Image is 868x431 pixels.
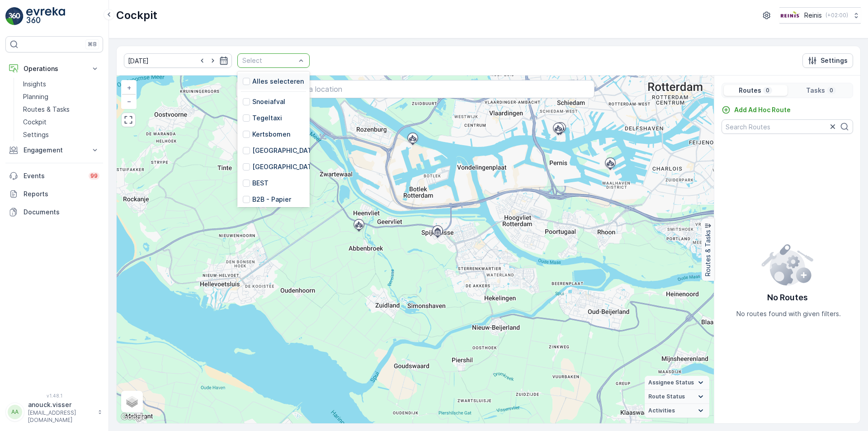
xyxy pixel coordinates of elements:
a: Documents [5,203,103,221]
p: 99 [90,172,98,180]
p: Planning [23,92,48,101]
img: logo [5,7,24,25]
input: dd/mm/yyyy [124,53,232,68]
p: [GEOGRAPHIC_DATA] [252,162,318,171]
a: Routes & Tasks [19,103,103,116]
p: anouck.visser [28,400,93,409]
p: ⌘B [88,41,97,48]
a: Reports [5,185,103,203]
span: − [127,97,132,105]
span: v 1.48.1 [5,393,103,398]
a: Events99 [5,167,103,185]
img: Reinis-Logo-Vrijstaand_Tekengebied-1-copy2_aBO4n7j.png [779,10,801,20]
p: Tegeltaxi [252,114,282,123]
p: Operations [24,64,85,73]
p: Insights [23,80,46,89]
p: Alles selecteren [252,77,304,86]
p: ( +02:00 ) [826,12,848,19]
p: B2B - Papier [252,195,291,204]
p: Routes [739,86,761,95]
a: Cockpit [19,116,103,128]
img: logo_light-DOdMpM7g.png [26,7,65,25]
p: No Routes [767,291,808,304]
div: AA [8,405,22,419]
p: 0 [765,87,770,94]
p: Kertsbomen [252,130,290,139]
a: Planning [19,90,103,103]
summary: Assignee Status [645,376,709,390]
button: Engagement [5,141,103,159]
a: Insights [19,78,103,90]
span: Activities [648,407,675,414]
p: Select [242,56,296,65]
p: Routes & Tasks [703,230,712,276]
a: Zoom Out [122,95,136,108]
p: BEST [252,179,269,188]
summary: Route Status [645,390,709,404]
button: Reinis(+02:00) [779,7,861,24]
p: [EMAIL_ADDRESS][DOMAIN_NAME] [28,409,93,424]
p: Cockpit [116,8,157,23]
span: Route Status [648,393,685,400]
a: Add Ad Hoc Route [722,105,791,114]
button: Operations [5,60,103,78]
span: Assignee Status [648,379,694,386]
a: Zoom In [122,81,136,95]
p: Tasks [806,86,825,95]
img: config error [761,242,814,286]
p: Cockpit [23,118,47,127]
p: Routes & Tasks [23,105,70,114]
p: Events [24,171,83,180]
button: Settings [802,53,853,68]
p: Documents [24,208,99,217]
button: AAanouck.visser[EMAIL_ADDRESS][DOMAIN_NAME] [5,400,103,424]
a: Open this area in Google Maps (opens a new window) [119,412,149,423]
p: Engagement [24,146,85,155]
p: Reports [24,189,99,199]
a: Settings [19,128,103,141]
a: Layers [122,392,142,412]
p: 0 [829,87,834,94]
input: Search Routes [722,119,853,134]
summary: Activities [645,404,709,418]
input: Search for tasks or a location [236,80,594,98]
p: Snoeiafval [252,97,285,106]
p: No routes found with given filters. [736,309,841,318]
p: Add Ad Hoc Route [734,105,791,114]
p: Reinis [804,11,822,20]
img: Google [119,412,149,423]
p: Settings [23,130,49,139]
p: [GEOGRAPHIC_DATA] [252,146,318,155]
span: + [127,84,131,91]
p: Settings [821,56,848,65]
